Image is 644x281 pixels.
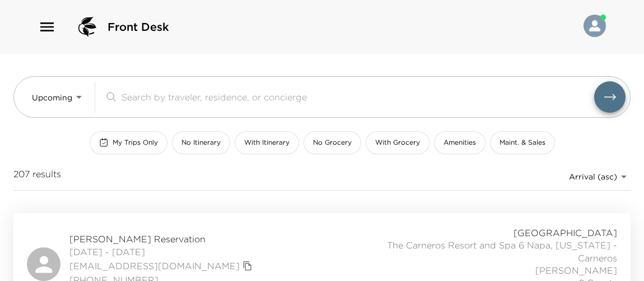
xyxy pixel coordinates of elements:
[304,131,361,154] button: No Grocery
[366,131,430,154] button: With Grocery
[90,131,167,154] button: My Trips Only
[13,168,61,186] span: 207 results
[108,19,169,35] span: Front Desk
[240,258,255,274] button: copy primary member email
[444,138,476,148] span: Amenities
[535,264,617,277] span: [PERSON_NAME]
[490,131,555,154] button: Maint. & Sales
[74,13,101,40] img: logo
[313,138,352,148] span: No Grocery
[569,172,617,182] span: Arrival (asc)
[375,138,420,148] span: With Grocery
[113,138,158,148] span: My Trips Only
[514,227,617,239] span: [GEOGRAPHIC_DATA]
[500,138,545,148] span: Maint. & Sales
[381,239,617,264] span: The Carneros Resort and Spa 6 Napa, [US_STATE] - Carneros
[181,138,221,148] span: No Itinerary
[69,246,255,258] span: [DATE] - [DATE]
[122,90,594,103] input: Search by traveler, residence, or concierge
[172,131,230,154] button: No Itinerary
[244,138,290,148] span: With Itinerary
[69,233,255,245] span: [PERSON_NAME] Reservation
[69,260,240,272] a: [EMAIL_ADDRESS][DOMAIN_NAME]
[584,15,606,37] img: User
[434,131,486,154] button: Amenities
[235,131,299,154] button: With Itinerary
[32,93,72,103] span: Upcoming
